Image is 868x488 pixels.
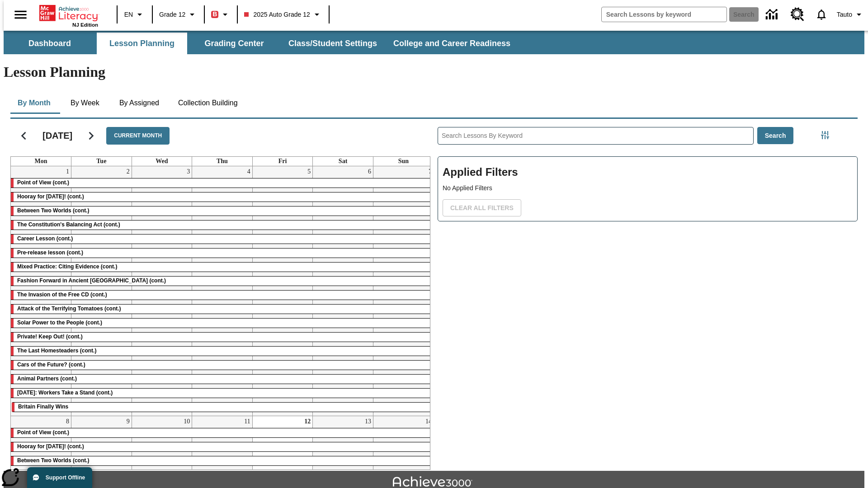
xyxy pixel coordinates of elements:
a: September 8, 2025 [64,416,71,427]
span: 2025 Auto Grade 12 [244,10,310,19]
span: Solar Power to the People (cont.) [17,319,102,326]
a: Home [39,4,98,22]
span: EN [124,10,133,19]
div: Animal Partners (cont.) [11,375,434,384]
a: September 7, 2025 [427,166,434,177]
a: Resource Center, Will open in new tab [785,2,810,27]
div: Britain Finally Wins [12,403,433,412]
a: September 2, 2025 [125,166,132,177]
td: September 2, 2025 [71,166,132,416]
div: Between Two Worlds (cont.) [11,206,434,216]
a: Monday [33,157,49,166]
a: Thursday [215,157,230,166]
span: Cars of the Future? (cont.) [17,361,85,368]
button: Filters Side menu [816,126,834,144]
div: Cars of the Future? (cont.) [11,361,434,370]
td: September 6, 2025 [313,166,373,416]
td: September 4, 2025 [192,166,253,416]
button: College and Career Readiness [386,33,518,54]
span: Tauto [837,10,852,19]
span: Attack of the Terrifying Tomatoes (cont.) [17,305,121,312]
div: SubNavbar [4,31,864,54]
button: Open side menu [7,1,34,28]
span: The Invasion of the Free CD (cont.) [17,291,107,298]
span: Private! Keep Out! (cont.) [17,333,83,340]
input: Search Lessons By Keyword [438,127,753,144]
button: Support Offline [27,467,92,488]
td: September 1, 2025 [11,166,71,416]
a: September 4, 2025 [245,166,252,177]
div: Attack of the Terrifying Tomatoes (cont.) [11,305,434,314]
button: Next [80,124,103,147]
button: Current Month [106,127,170,145]
td: September 3, 2025 [132,166,192,416]
button: Dashboard [5,33,95,54]
div: Search [430,115,858,470]
button: By Assigned [112,92,166,114]
span: Animal Partners (cont.) [17,375,77,382]
div: Pre-release lesson (cont.) [11,249,434,258]
span: The Constitution's Balancing Act (cont.) [17,221,120,228]
div: Hooray for Constitution Day! (cont.) [11,442,434,451]
h1: Lesson Planning [4,64,864,80]
a: Friday [277,157,289,166]
button: By Week [62,92,108,114]
button: Class: 2025 Auto Grade 12, Select your class [241,6,325,23]
span: Hooray for Constitution Day! (cont.) [17,443,84,450]
a: Wednesday [154,157,170,166]
a: September 12, 2025 [302,416,312,427]
div: Fashion Forward in Ancient Rome (cont.) [11,277,434,286]
div: Applied Filters [438,156,858,221]
a: Tuesday [94,157,108,166]
span: Labor Day: Workers Take a Stand (cont.) [17,389,113,396]
div: Mixed Practice: Citing Evidence (cont.) [11,263,434,272]
div: The Constitution's Balancing Act (cont.) [11,221,434,230]
a: September 10, 2025 [182,416,192,427]
span: B [212,9,217,20]
h2: [DATE] [42,130,72,141]
a: September 3, 2025 [185,166,192,177]
span: Pre-release lesson (cont.) [17,249,83,256]
a: September 5, 2025 [306,166,312,177]
span: Between Two Worlds (cont.) [17,457,90,464]
button: Grade: Grade 12, Select a grade [156,6,201,23]
span: Mixed Practice: Citing Evidence (cont.) [17,263,117,270]
a: September 1, 2025 [64,166,71,177]
span: Britain Finally Wins [18,404,68,410]
div: The Invasion of the Free CD (cont.) [11,291,434,300]
div: Solar Power to the People (cont.) [11,319,434,328]
div: SubNavbar [4,33,519,54]
a: Sunday [396,157,410,166]
span: Fashion Forward in Ancient Rome (cont.) [17,277,166,284]
div: Home [39,3,98,28]
div: Calendar [3,115,430,470]
button: Search [757,127,794,145]
div: Labor Day: Workers Take a Stand (cont.) [11,389,434,398]
button: Lesson Planning [97,33,187,54]
input: search field [602,7,726,22]
div: Point of View (cont.) [11,178,434,188]
a: September 14, 2025 [424,416,434,427]
button: Class/Student Settings [281,33,384,54]
button: Boost Class color is red. Change class color [208,6,234,23]
span: Between Two Worlds (cont.) [17,207,90,214]
div: Career Lesson (cont.) [11,235,434,244]
span: The Last Homesteaders (cont.) [17,347,96,354]
div: The Last Homesteaders (cont.) [11,347,434,356]
div: Private! Keep Out! (cont.) [11,333,434,342]
td: September 5, 2025 [252,166,313,416]
button: By Month [10,92,58,114]
button: Profile/Settings [833,6,868,23]
span: Point of View (cont.) [17,179,69,186]
button: Language: EN, Select a language [120,6,149,23]
span: Hooray for Constitution Day! (cont.) [17,193,84,200]
a: Saturday [337,157,349,166]
span: NJ Edition [72,22,98,28]
span: Grade 12 [159,10,185,19]
a: September 9, 2025 [125,416,132,427]
span: Point of View (cont.) [17,429,69,436]
h2: Applied Filters [443,161,853,183]
a: September 6, 2025 [366,166,373,177]
div: Between Two Worlds (cont.) [11,456,434,465]
span: Support Offline [46,474,85,481]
